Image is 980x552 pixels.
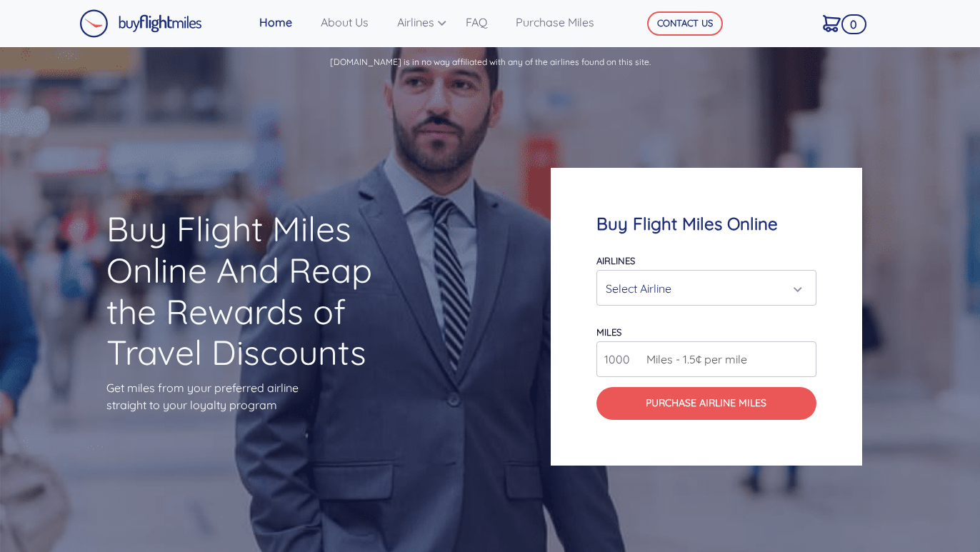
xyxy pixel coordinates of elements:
[79,6,202,41] a: Buy Flight Miles Logo
[606,275,799,302] div: Select Airline
[79,9,202,38] img: Buy Flight Miles Logo
[106,209,430,373] h1: Buy Flight Miles Online And Reap the Rewards of Travel Discounts
[647,11,723,36] button: CONTACT US
[596,387,817,420] button: Purchase Airline Miles
[596,326,621,338] label: miles
[254,8,315,36] a: Home
[841,14,866,34] span: 0
[817,8,861,38] a: 0
[823,15,841,32] img: Cart
[596,270,817,306] button: Select Airline
[510,8,617,36] a: Purchase Miles
[460,8,510,36] a: FAQ
[596,255,635,266] label: Airlines
[391,8,460,36] a: Airlines
[596,214,817,234] h4: Buy Flight Miles Online
[639,351,747,368] span: Miles - 1.5¢ per mile
[315,8,391,36] a: About Us
[106,379,430,413] p: Get miles from your preferred airline straight to your loyalty program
